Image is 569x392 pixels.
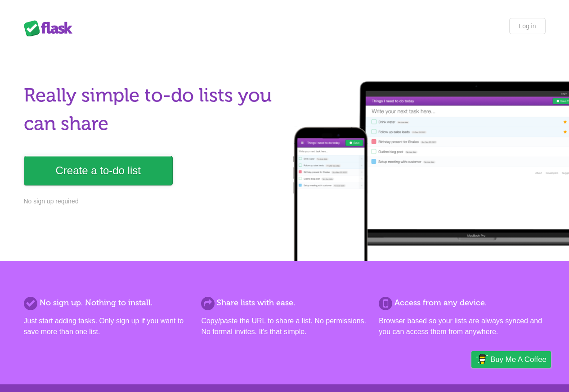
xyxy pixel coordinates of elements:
[509,18,545,34] a: Log in
[24,316,190,337] p: Just start adding tasks. Only sign up if you want to save more than one list.
[476,352,488,367] img: Buy me a coffee
[490,352,547,367] span: Buy me a coffee
[379,297,545,309] h2: Access from any device.
[24,20,78,36] div: Flask Lists
[24,197,279,206] p: No sign up required
[24,156,173,185] a: Create a to-do list
[24,81,279,138] h1: Really simple to-do lists you can share
[471,351,551,368] a: Buy me a coffee
[24,297,190,309] h2: No sign up. Nothing to install.
[201,316,367,337] p: Copy/paste the URL to share a list. No permissions. No formal invites. It's that simple.
[201,297,367,309] h2: Share lists with ease.
[379,316,545,337] p: Browser based so your lists are always synced and you can access them from anywhere.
